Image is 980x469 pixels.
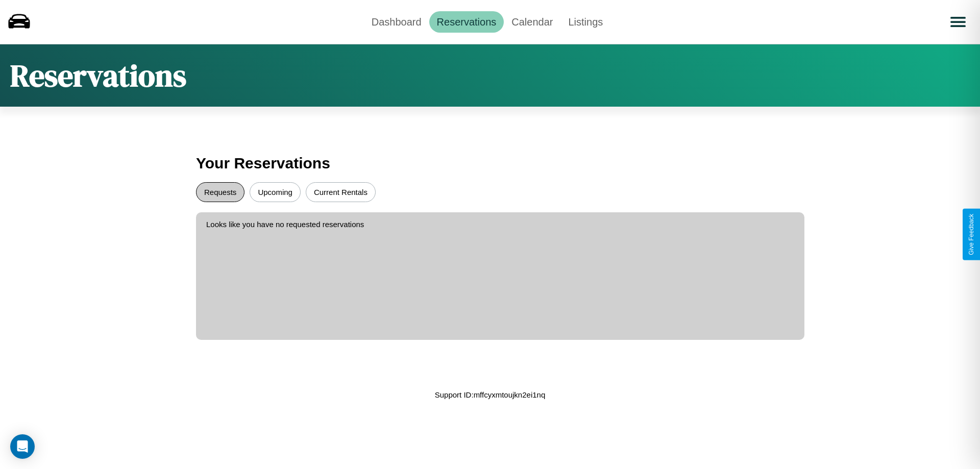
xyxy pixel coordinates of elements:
[364,11,429,33] a: Dashboard
[306,182,376,202] button: Current Rentals
[10,434,35,459] div: Open Intercom Messenger
[250,182,301,202] button: Upcoming
[504,11,560,33] a: Calendar
[196,182,244,202] button: Requests
[196,150,784,177] h3: Your Reservations
[435,388,546,402] p: Support ID: mffcyxmtoujkn2ei1nq
[968,214,975,255] div: Give Feedback
[10,55,186,96] h1: Reservations
[944,8,972,36] button: Open menu
[429,11,504,33] a: Reservations
[206,217,794,231] p: Looks like you have no requested reservations
[560,11,610,33] a: Listings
